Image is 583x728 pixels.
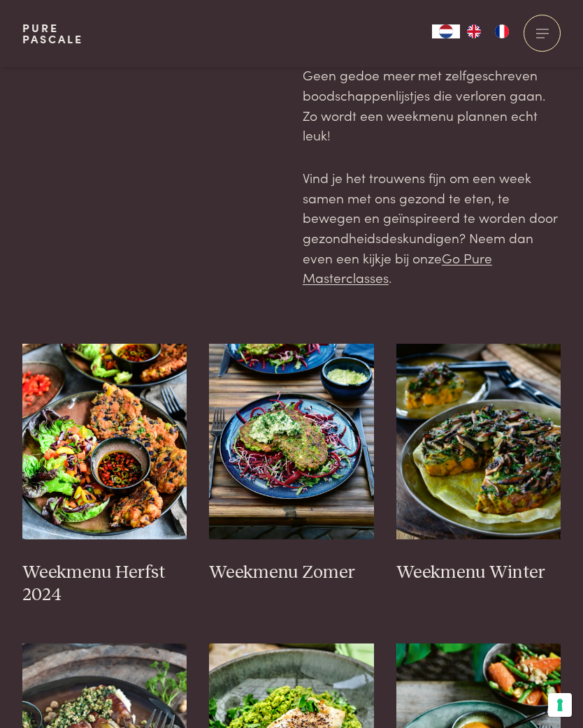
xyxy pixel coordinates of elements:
[22,344,187,539] img: Weekmenu Herfst 2024
[209,562,374,584] h3: Weekmenu Zomer
[432,24,460,38] div: Language
[548,693,572,717] button: Uw voorkeuren voor toestemming voor trackingtechnologieën
[209,344,374,539] img: Weekmenu Zomer
[432,24,516,38] aside: Language selected: Nederlands
[209,344,374,584] a: Weekmenu Zomer Weekmenu Zomer
[396,344,561,584] a: Weekmenu Winter Weekmenu Winter
[432,24,460,38] a: NL
[22,562,187,606] h3: Weekmenu Herfst 2024
[488,24,516,38] a: FR
[303,65,561,145] p: Geen gedoe meer met zelfgeschreven boodschappenlijstjes die verloren gaan. Zo wordt een weekmenu ...
[22,22,83,45] a: PurePascale
[303,168,561,288] p: Vind je het trouwens fijn om een week samen met ons gezond te eten, te bewegen en geïnspireerd te...
[396,562,561,584] h3: Weekmenu Winter
[460,24,488,38] a: EN
[460,24,516,38] ul: Language list
[303,248,492,287] a: Go Pure Masterclasses
[396,344,561,539] img: Weekmenu Winter
[22,344,187,606] a: Weekmenu Herfst 2024 Weekmenu Herfst 2024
